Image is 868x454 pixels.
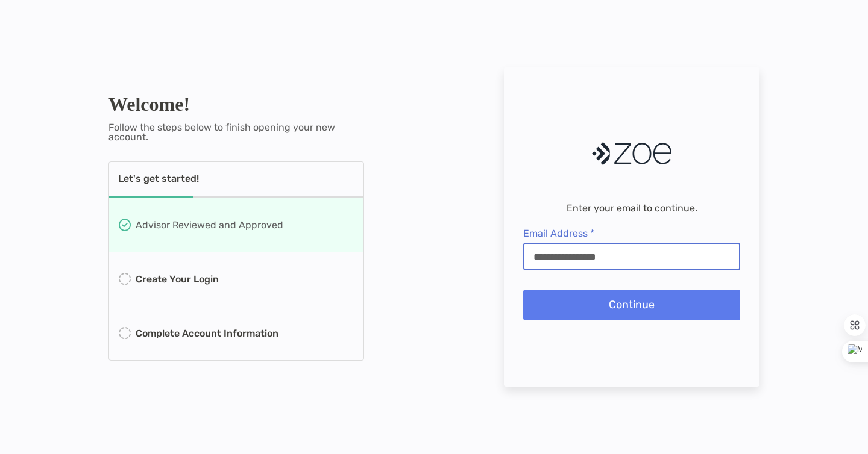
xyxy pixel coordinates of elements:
[136,326,278,341] p: Complete Account Information
[136,217,283,232] p: Advisor Reviewed and Approved
[108,93,364,116] h1: Welcome!
[136,272,219,287] p: Create Your Login
[567,204,697,213] p: Enter your email to continue.
[524,252,739,262] input: Email Address *
[592,134,671,173] img: Company Logo
[118,174,199,184] p: Let's get started!
[523,228,740,239] span: Email Address *
[523,290,740,320] button: Continue
[108,123,364,142] p: Follow the steps below to finish opening your new account.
